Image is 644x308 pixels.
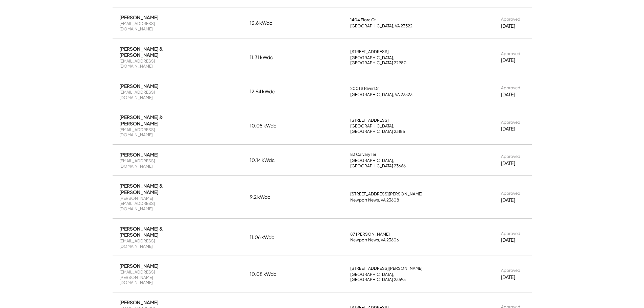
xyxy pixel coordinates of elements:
div: Approved [501,268,520,273]
div: 10.14 kWdc [250,157,284,164]
div: Approved [501,120,520,125]
div: [DATE] [501,23,515,29]
div: Newport News, VA 23608 [350,197,399,203]
div: [GEOGRAPHIC_DATA], VA 23323 [350,92,412,97]
div: 11.06 kWdc [250,234,284,241]
div: 9.2 kWdc [250,194,284,200]
div: 2001 S River Dr [350,86,379,91]
div: [STREET_ADDRESS] [350,49,389,54]
div: [EMAIL_ADDRESS][DOMAIN_NAME] [119,21,184,31]
div: [EMAIL_ADDRESS][PERSON_NAME][DOMAIN_NAME] [119,269,184,285]
div: [GEOGRAPHIC_DATA], [GEOGRAPHIC_DATA] 22980 [350,55,435,66]
div: Approved [501,231,520,236]
div: 10.08 kWdc [250,122,284,129]
div: [PERSON_NAME] [119,299,159,305]
div: [PERSON_NAME] [119,263,159,269]
div: 12.64 kWdc [250,88,284,95]
div: [EMAIL_ADDRESS][DOMAIN_NAME] [119,158,184,169]
div: 11.31 kWdc [250,54,284,61]
div: [DATE] [501,197,515,204]
div: [DATE] [501,160,515,167]
div: [EMAIL_ADDRESS][DOMAIN_NAME] [119,238,184,249]
div: [PERSON_NAME][EMAIL_ADDRESS][DOMAIN_NAME] [119,196,184,212]
div: [PERSON_NAME] & [PERSON_NAME] [119,183,184,195]
div: [GEOGRAPHIC_DATA], VA 23322 [350,23,412,29]
div: [EMAIL_ADDRESS][DOMAIN_NAME] [119,58,184,69]
div: [DATE] [501,57,515,64]
div: [EMAIL_ADDRESS][DOMAIN_NAME] [119,127,184,138]
div: 83 Calvary Ter [350,152,376,157]
div: [DATE] [501,237,515,243]
div: [PERSON_NAME] & [PERSON_NAME] [119,226,184,238]
div: 10.08 kWdc [250,271,284,278]
div: [EMAIL_ADDRESS][DOMAIN_NAME] [119,90,184,100]
div: [GEOGRAPHIC_DATA], [GEOGRAPHIC_DATA] 23693 [350,272,435,282]
div: [PERSON_NAME] [119,151,159,158]
div: [DATE] [501,91,515,98]
div: [DATE] [501,125,515,132]
div: [GEOGRAPHIC_DATA], [GEOGRAPHIC_DATA] 23185 [350,123,435,134]
div: [PERSON_NAME] & [PERSON_NAME] [119,46,184,58]
div: [GEOGRAPHIC_DATA], [GEOGRAPHIC_DATA] 23666 [350,158,435,168]
div: [STREET_ADDRESS][PERSON_NAME] [350,191,423,197]
div: 13.6 kWdc [250,20,284,26]
div: Newport News, VA 23606 [350,237,399,243]
div: [PERSON_NAME] [119,14,159,20]
div: [DATE] [501,274,515,281]
div: Approved [501,85,520,91]
div: Approved [501,154,520,159]
div: Approved [501,191,520,196]
div: [PERSON_NAME] [119,83,159,89]
div: 1404 Flora Ct [350,17,376,23]
div: Approved [501,17,520,22]
div: [STREET_ADDRESS][PERSON_NAME] [350,266,423,271]
div: [PERSON_NAME] & [PERSON_NAME] [119,114,184,126]
div: [STREET_ADDRESS] [350,118,389,123]
div: Approved [501,51,520,56]
div: 87 [PERSON_NAME] [350,232,390,237]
